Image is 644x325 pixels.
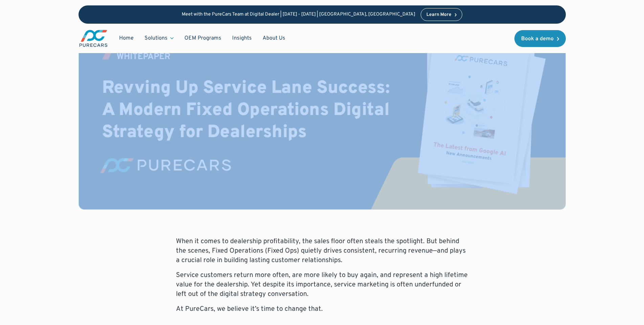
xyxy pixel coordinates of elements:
[227,32,257,45] a: Insights
[257,32,291,45] a: About Us
[176,237,468,265] p: When it comes to dealership profitability, the sales floor often steals the spotlight. But behind...
[145,34,168,42] div: Solutions
[79,29,108,48] img: purecars logo
[182,12,415,18] p: Meet with the PureCars Team at Digital Dealer | [DATE] - [DATE] | [GEOGRAPHIC_DATA], [GEOGRAPHIC_...
[176,304,468,314] p: At PureCars, we believe it’s time to change that.
[179,32,227,45] a: OEM Programs
[139,32,179,45] div: Solutions
[521,36,554,42] div: Book a demo
[79,29,108,48] a: main
[421,8,463,21] a: Learn More
[176,271,468,299] p: Service customers return more often, are more likely to buy again, and represent a high lifetime ...
[514,30,566,47] a: Book a demo
[114,32,139,45] a: Home
[426,13,451,17] div: Learn More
